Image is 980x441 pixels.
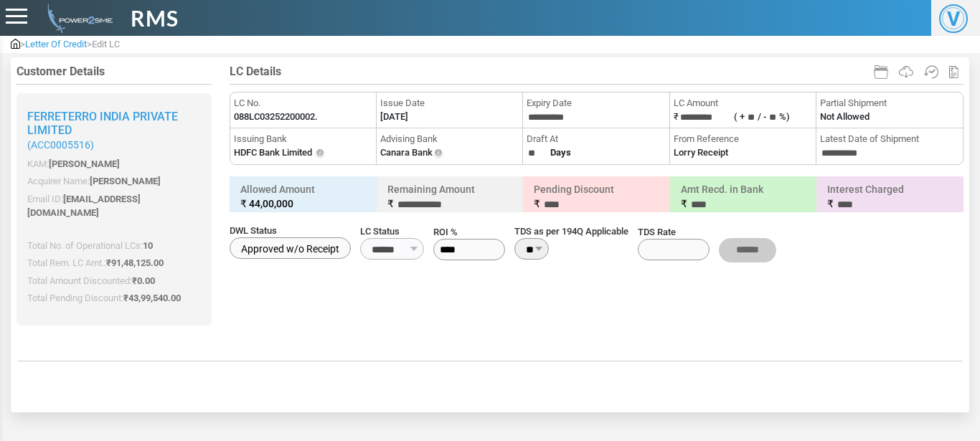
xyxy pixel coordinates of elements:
li: ₹ [670,93,816,128]
img: Info [314,148,326,159]
span: LC No. [234,96,372,110]
p: Total Amount Discounted: [27,274,201,288]
span: Expiry Date [527,96,665,110]
span: ₹ [387,198,394,209]
span: Issuing Bank [234,132,372,146]
span: ₹ [106,257,164,268]
label: Approved w/o Receipt [230,237,351,259]
label: Lorry Receipt [674,146,728,160]
span: [PERSON_NAME] [90,176,161,186]
span: Advising Bank [380,132,519,146]
span: Latest Date of Shipment [820,132,959,146]
img: Info [433,148,444,159]
h6: Interest Charged [820,180,960,214]
p: KAM: [27,157,201,171]
span: 0.00 [137,275,155,286]
span: [PERSON_NAME] [49,158,120,169]
input: ( +/ -%) [766,110,779,125]
h4: Customer Details [17,65,212,78]
h4: LC Details [230,65,963,78]
span: ₹ [827,198,834,209]
span: ₹ [132,275,155,286]
span: TDS as per 194Q Applicable [514,224,628,239]
input: ( +/ -%) [745,110,758,125]
label: 088LC03252200002. [234,110,318,124]
span: V [939,4,968,33]
label: Not Allowed [820,110,870,124]
label: ( + / - %) [734,111,790,122]
p: Email ID: [27,192,201,220]
img: admin [11,39,20,49]
span: ₹ [681,198,687,209]
p: Total No. of Operational LCs: [27,239,201,253]
span: DWL Status [230,224,351,238]
span: 91,48,125.00 [111,257,164,268]
h6: Amt Recd. in Bank [674,180,814,214]
span: 43,99,540.00 [128,293,181,303]
span: Letter Of Credit [25,39,87,49]
span: ₹ [123,293,181,303]
span: Partial Shipment [820,96,959,110]
label: HDFC Bank Limited [234,146,312,160]
h6: Pending Discount [527,180,666,214]
small: ₹ 44,00,000 [240,196,366,211]
label: [DATE] [380,110,408,124]
h2: Ferreterro India Private Limited [27,110,201,151]
img: admin [42,4,113,33]
span: ₹ [534,198,540,209]
h6: Remaining Amount [380,180,520,214]
h6: Allowed Amount [233,180,373,213]
span: ROI % [433,225,505,240]
p: Total Pending Discount: [27,291,201,305]
span: LC Status [360,224,424,239]
span: RMS [131,2,179,34]
span: [EMAIL_ADDRESS][DOMAIN_NAME] [27,194,141,219]
span: Draft At [527,132,665,146]
p: Acquirer Name: [27,174,201,189]
span: Edit LC [92,39,120,49]
span: TDS Rate [638,225,710,240]
label: Canara Bank [380,146,433,160]
p: Total Rem. LC Amt.: [27,256,201,270]
span: Issue Date [380,96,519,110]
span: From Reference [674,132,812,146]
strong: Days [550,147,571,158]
span: LC Amount [674,96,812,110]
span: 10 [143,240,153,251]
small: (ACC0005516) [27,139,201,151]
